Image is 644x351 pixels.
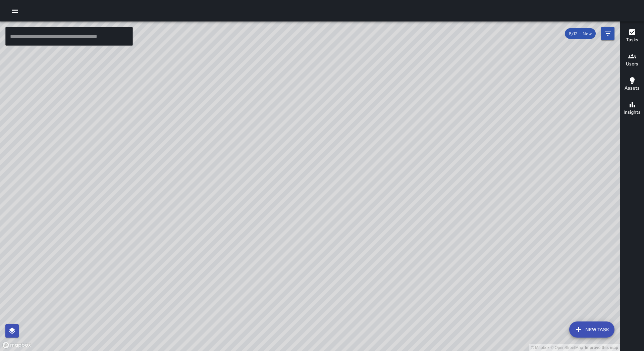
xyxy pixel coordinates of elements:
button: Tasks [620,24,644,48]
button: Filters [601,27,614,40]
h6: Insights [624,109,641,116]
button: New Task [569,321,614,338]
span: 8/12 — Now [565,31,596,37]
h6: Assets [625,85,640,92]
h6: Tasks [626,36,638,44]
h6: Users [626,60,638,68]
button: Assets [620,72,644,97]
button: Users [620,48,644,72]
button: Insights [620,97,644,121]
